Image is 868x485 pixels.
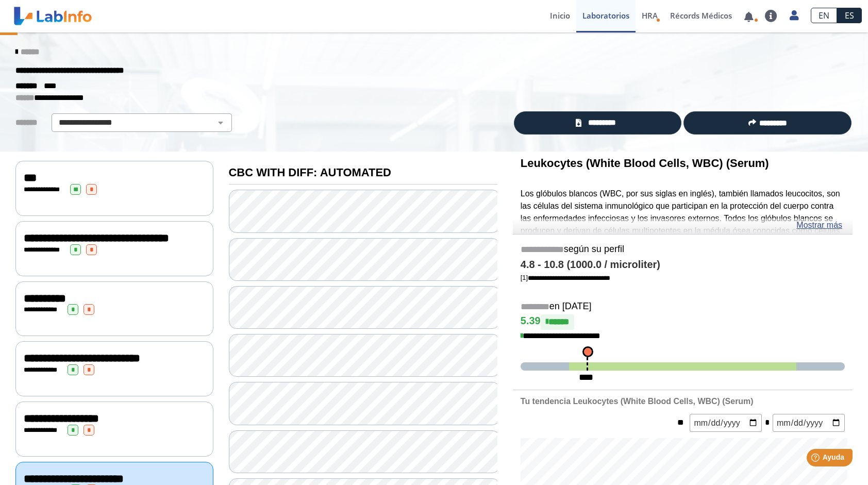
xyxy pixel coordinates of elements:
iframe: Help widget launcher [776,445,857,474]
a: [1] [521,274,610,281]
h4: 4.8 - 10.8 (1000.0 / microliter) [521,259,845,271]
h5: en [DATE] [521,301,845,313]
a: Mostrar más [796,219,842,231]
a: ES [837,8,862,23]
b: Leukocytes (White Blood Cells, WBC) (Serum) [521,157,769,170]
h5: según su perfil [521,244,845,256]
span: HRA [642,10,658,21]
b: Tu tendencia Leukocytes (White Blood Cells, WBC) (Serum) [521,397,754,406]
input: mm/dd/yyyy [690,414,762,432]
a: EN [811,8,837,23]
h4: 5.39 [521,314,845,330]
input: mm/dd/yyyy [773,414,845,432]
p: Los glóbulos blancos (WBC, por sus siglas en inglés), también llamados leucocitos, son las célula... [521,188,845,323]
b: CBC WITH DIFF: AUTOMATED [229,166,391,179]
